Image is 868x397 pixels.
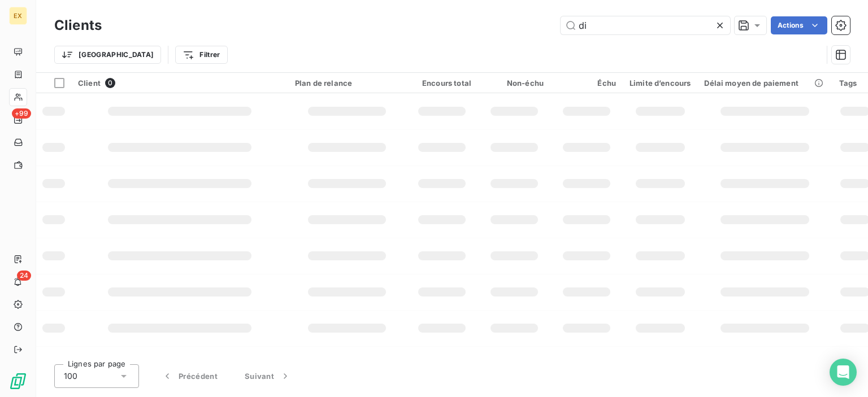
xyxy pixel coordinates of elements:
h3: Clients [54,15,102,36]
button: Suivant [231,364,305,388]
img: Logo LeanPay [9,372,27,390]
span: Client [78,78,101,88]
div: Échu [557,78,616,88]
span: 0 [105,78,115,88]
button: [GEOGRAPHIC_DATA] [54,46,161,64]
button: Filtrer [175,46,227,64]
div: Plan de relance [295,78,399,88]
a: +99 [9,111,27,129]
span: 100 [64,370,77,382]
div: Limite d’encours [630,78,691,88]
button: Précédent [148,364,231,388]
span: +99 [12,108,31,119]
div: Non-échu [485,78,544,88]
input: Rechercher [561,16,730,34]
div: Encours total [413,78,471,88]
button: Actions [771,16,827,34]
div: Open Intercom Messenger [830,359,857,386]
div: EX [9,7,27,25]
div: Délai moyen de paiement [704,78,825,88]
span: 24 [17,271,31,281]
